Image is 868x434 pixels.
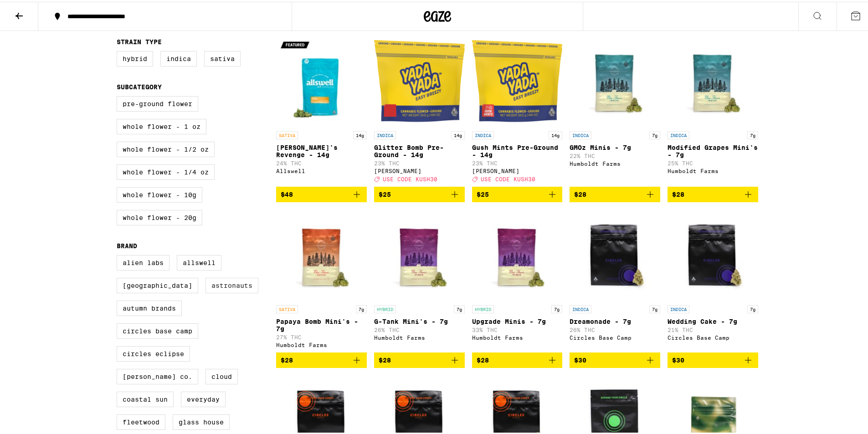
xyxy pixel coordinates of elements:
label: Whole Flower - 1/2 oz [117,140,215,155]
label: Allswell [177,253,221,269]
a: Open page for Wedding Cake - 7g from Circles Base Camp [668,208,758,351]
a: Open page for Jack's Revenge - 14g from Allswell [276,34,367,185]
legend: Subcategory [117,82,162,89]
p: 27% THC [276,332,367,338]
img: Yada Yada - Gush Mints Pre-Ground - 14g [472,34,563,125]
div: Humboldt Farms [472,333,563,339]
p: INDICA [570,303,591,311]
p: 14g [353,129,367,138]
span: $28 [379,355,391,362]
p: INDICA [668,303,689,311]
span: $28 [672,189,684,196]
p: 7g [649,303,660,311]
p: 25% THC [668,158,758,164]
p: 14g [549,129,562,138]
button: Add to bag [374,351,465,366]
div: [PERSON_NAME] [472,166,563,172]
legend: Brand [117,240,137,248]
div: Humboldt Farms [374,333,465,339]
a: Open page for Gush Mints Pre-Ground - 14g from Yada Yada [472,34,563,185]
label: Sativa [204,49,241,65]
a: Open page for Dreamonade - 7g from Circles Base Camp [570,208,660,351]
button: Add to bag [570,185,660,200]
p: [PERSON_NAME]'s Revenge - 14g [276,142,367,157]
label: Whole Flower - 1/4 oz [117,163,215,178]
img: Humboldt Farms - Upgrade Minis - 7g [472,208,563,299]
label: Alien Labs [117,253,169,269]
legend: Strain Type [117,36,162,44]
p: INDICA [374,129,396,138]
p: Gush Mints Pre-Ground - 14g [472,142,563,157]
span: $28 [574,189,586,196]
p: INDICA [570,129,591,138]
label: Everyday [181,390,226,405]
button: Add to bag [276,351,367,366]
div: Allswell [276,166,367,172]
label: Whole Flower - 10g [117,185,202,201]
span: $25 [477,189,489,196]
button: Add to bag [472,185,563,200]
div: Humboldt Farms [276,340,367,346]
label: [GEOGRAPHIC_DATA] [117,276,198,291]
img: Humboldt Farms - Papaya Bomb Mini's - 7g [276,208,367,299]
div: Humboldt Farms [668,166,758,172]
a: Open page for GMOz Minis - 7g from Humboldt Farms [570,34,660,185]
p: Papaya Bomb Mini's - 7g [276,316,367,331]
p: 23% THC [374,158,465,164]
label: Astronauts [205,276,258,291]
p: 24% THC [276,158,367,164]
p: 33% THC [472,325,563,331]
img: Humboldt Farms - GMOz Minis - 7g [570,34,660,125]
p: SATIVA [276,129,298,138]
div: Circles Base Camp [668,333,758,339]
div: Circles Base Camp [570,333,660,339]
p: 7g [747,129,758,138]
label: Fleetwood [117,413,165,428]
p: 26% THC [374,325,465,331]
label: Autumn Brands [117,299,182,314]
label: Coastal Sun [117,390,174,405]
button: Add to bag [472,351,563,366]
span: USE CODE KUSH30 [383,174,437,180]
img: Allswell - Jack's Revenge - 14g [276,34,367,125]
span: $28 [281,355,293,362]
label: Glass House [173,413,230,428]
p: 7g [747,303,758,311]
p: 7g [356,303,367,311]
span: $30 [574,355,586,362]
p: HYBRID [472,303,494,311]
p: INDICA [472,129,494,138]
label: [PERSON_NAME] Co. [117,367,198,383]
p: 14g [451,129,465,138]
p: 7g [551,303,562,311]
span: $25 [379,189,391,196]
img: Circles Base Camp - Dreamonade - 7g [570,208,660,299]
p: 7g [454,303,465,311]
button: Add to bag [276,185,367,200]
button: Add to bag [668,185,758,200]
img: Humboldt Farms - G-Tank Mini's - 7g [374,208,465,299]
label: Cloud [205,367,238,383]
a: Open page for Papaya Bomb Mini's - 7g from Humboldt Farms [276,208,367,351]
p: 22% THC [570,151,660,157]
p: G-Tank Mini's - 7g [374,316,465,323]
label: Pre-ground Flower [117,94,198,110]
label: Circles Base Camp [117,322,198,337]
label: Hybrid [117,49,153,65]
img: Yada Yada - Glitter Bomb Pre-Ground - 14g [374,34,465,125]
a: Open page for Upgrade Minis - 7g from Humboldt Farms [472,208,563,351]
a: Open page for Modified Grapes Mini's - 7g from Humboldt Farms [668,34,758,185]
p: 21% THC [668,325,758,331]
label: Indica [160,49,197,65]
span: Hi. Need any help? [5,6,66,14]
span: $28 [477,355,489,362]
p: Dreamonade - 7g [570,316,660,323]
div: Humboldt Farms [570,159,660,165]
button: Add to bag [668,351,758,366]
label: Whole Flower - 1 oz [117,117,206,133]
span: $48 [281,189,293,196]
p: SATIVA [276,303,298,311]
p: 26% THC [570,325,660,331]
label: Circles Eclipse [117,344,190,360]
p: Upgrade Minis - 7g [472,316,563,323]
